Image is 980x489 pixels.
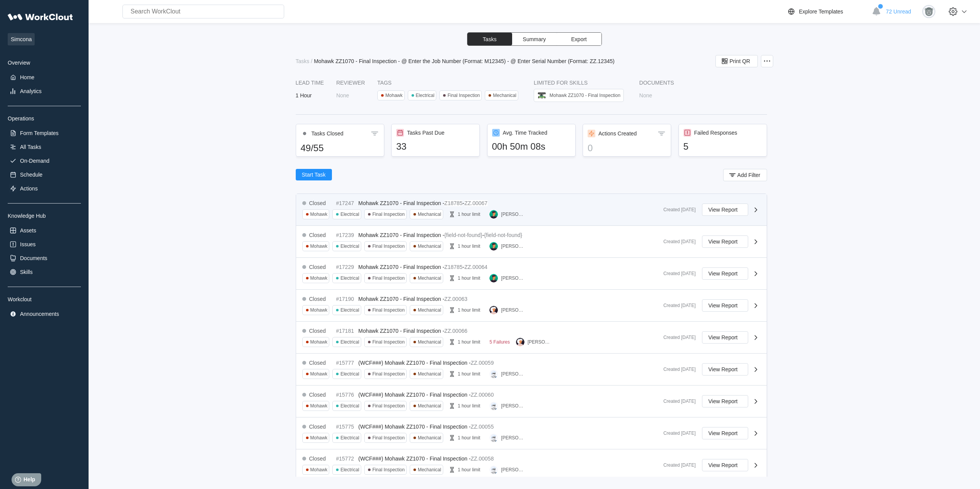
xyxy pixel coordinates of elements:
div: Final Inspection [372,371,405,377]
div: Mechanical [418,435,441,441]
a: Actions [8,183,81,194]
a: Closed#15775(WCF###) Mohawk ZZ1070 - Final Inspection -ZZ.00055MohawkElectricalFinal InspectionMe... [296,417,767,449]
span: View Report [709,335,738,340]
a: Assets [8,225,81,236]
div: Electrical [340,212,359,217]
div: Mechanical [418,244,441,249]
div: Overview [8,60,81,66]
div: LEAD TIME [296,80,324,86]
div: Created [DATE] [657,239,696,244]
div: 1 hour limit [458,371,481,377]
div: Electrical [340,371,359,377]
div: Final Inspection [372,467,405,472]
div: Electrical [340,244,359,249]
span: (WCF###) Mohawk ZZ1070 - Final Inspection - [358,456,471,462]
div: Announcements [20,311,59,317]
button: View Report [702,299,748,312]
span: Mohawk ZZ1070 - Final Inspection - [358,232,444,238]
div: 1 hour limit [458,307,481,313]
a: Announcements [8,309,81,319]
div: Mohawk [310,339,328,345]
span: Mohawk ZZ1070 - Final Inspection - [358,264,444,270]
mark: ZZ.00055 [471,424,494,430]
img: clout-01.png [489,402,498,410]
div: 5 [683,141,762,152]
div: Mohawk [310,403,328,409]
div: Created [DATE] [657,271,696,276]
span: 72 Unread [886,8,911,15]
mark: ZZ.00060 [471,392,494,398]
a: Form Templates [8,128,81,139]
div: Operations [8,115,81,122]
div: Created [DATE] [657,431,696,436]
div: None [336,92,349,98]
div: #17190 [336,296,355,302]
span: Export [571,37,586,42]
div: On-Demand [20,158,49,164]
div: Mechanical [418,307,441,313]
div: Mechanical [418,371,441,377]
a: Closed#15777(WCF###) Mohawk ZZ1070 - Final Inspection -ZZ.00059MohawkElectricalFinal InspectionMe... [296,354,767,386]
div: 1 hour limit [458,244,481,249]
button: Start Task [296,169,332,180]
button: Summary [512,33,557,45]
div: 1 Hour [296,92,312,98]
div: [PERSON_NAME] [501,467,525,472]
div: Mohawk [310,467,328,472]
div: Tags [377,80,521,86]
button: Print QR [715,55,758,67]
mark: ZZ.00063 [444,296,467,302]
div: Final Inspection [372,339,405,345]
div: Electrical [340,403,359,409]
div: #15777 [336,360,355,366]
div: Explore Templates [799,8,843,15]
div: Skills [20,269,33,275]
div: Tasks [296,58,310,64]
span: View Report [709,431,738,436]
div: 33 [396,141,475,152]
span: View Report [709,303,738,308]
button: View Report [702,204,748,216]
span: View Report [709,367,738,372]
img: car.png [537,91,546,100]
span: Simcona [8,33,35,45]
a: Closed#15772(WCF###) Mohawk ZZ1070 - Final Inspection -ZZ.00058MohawkElectricalFinal InspectionMe... [296,449,767,481]
button: View Report [702,363,748,376]
a: Tasks [296,58,311,64]
div: Closed [309,424,326,430]
img: user-4.png [489,306,498,314]
div: Closed [309,264,326,270]
img: clout-01.png [489,466,498,474]
mark: ZZ.00067 [464,200,487,206]
mark: {field-not-found} [484,232,522,238]
div: Workclout [8,296,81,302]
button: Export [557,33,601,45]
div: All Tasks [20,144,41,150]
mark: {field-not-found} [444,232,482,238]
div: 1 hour limit [458,403,481,409]
div: Reviewer [336,80,365,86]
div: Form Templates [20,130,59,136]
div: Mechanical [418,212,441,217]
div: Mohawk ZZ1070 - Final Inspection - @ Enter the Job Number (Format: M12345) - @ Enter Serial Numbe... [314,58,615,64]
div: Closed [309,456,326,462]
div: Electrical [340,307,359,313]
a: Closed#17247Mohawk ZZ1070 - Final Inspection -Z18785-ZZ.00067MohawkElectricalFinal InspectionMech... [296,194,767,226]
div: Electrical [340,435,359,441]
div: #17181 [336,328,355,334]
span: (WCF###) Mohawk ZZ1070 - Final Inspection - [358,360,471,366]
img: clout-01.png [489,370,498,378]
div: 1 hour limit [458,339,481,345]
span: - [462,200,464,206]
div: Created [DATE] [657,462,696,468]
div: Created [DATE] [657,399,696,404]
div: Tasks Past Due [407,130,444,136]
div: Mohawk ZZ1070 - Final Inspection [549,93,620,98]
div: Mohawk [385,93,403,98]
a: Home [8,72,81,83]
span: View Report [709,271,738,276]
mark: Z18785 [444,264,462,270]
div: Final Inspection [372,435,405,441]
button: View Report [702,459,748,471]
